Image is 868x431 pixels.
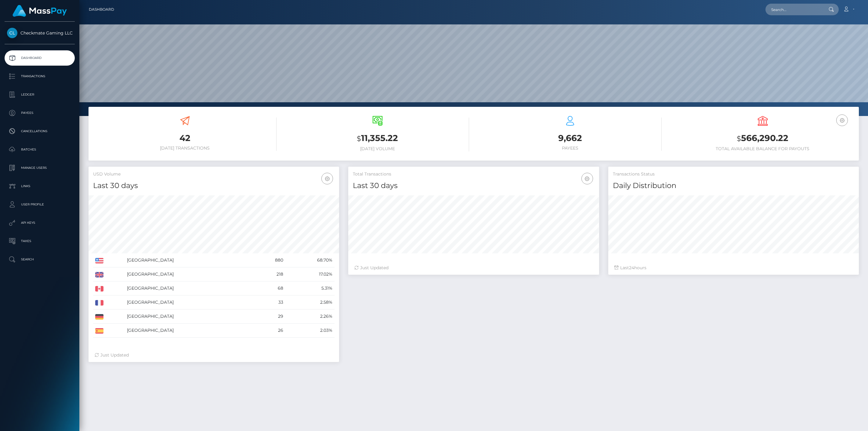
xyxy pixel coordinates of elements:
[254,310,285,324] td: 29
[125,310,254,324] td: [GEOGRAPHIC_DATA]
[614,265,853,271] div: Last hours
[254,267,285,281] td: 218
[7,90,72,99] p: Ledger
[286,132,469,145] h3: 11,355.22
[285,281,335,295] td: 5.31%
[254,281,285,295] td: 68
[357,134,361,143] small: $
[13,5,67,17] img: MassPay Logo
[93,171,335,177] h5: USD Volume
[765,4,823,15] input: Search...
[95,272,103,277] img: GB.png
[254,253,285,267] td: 880
[7,28,17,38] img: Checkmate Gaming LLC
[7,108,72,118] p: Payees
[285,253,335,267] td: 68.70%
[7,53,72,63] p: Dashboard
[5,30,75,36] span: Checkmate Gaming LLC
[7,163,72,172] p: Manage Users
[5,252,75,267] a: Search
[7,200,72,209] p: User Profile
[125,324,254,338] td: [GEOGRAPHIC_DATA]
[353,171,594,177] h5: Total Transactions
[7,218,72,227] p: API Keys
[671,132,854,145] h3: 566,290.22
[95,352,333,358] div: Just Updated
[95,286,103,292] img: CA.png
[5,215,75,230] a: API Keys
[125,267,254,281] td: [GEOGRAPHIC_DATA]
[7,145,72,154] p: Batches
[285,324,335,338] td: 2.03%
[7,255,72,264] p: Search
[254,324,285,338] td: 26
[7,182,72,191] p: Links
[7,72,72,81] p: Transactions
[5,160,75,176] a: Manage Users
[478,132,662,144] h3: 9,662
[95,300,103,306] img: FR.png
[478,146,662,151] h6: Payees
[95,258,103,263] img: US.png
[93,180,335,191] h4: Last 30 days
[93,146,277,151] h6: [DATE] Transactions
[125,253,254,267] td: [GEOGRAPHIC_DATA]
[285,295,335,310] td: 2.58%
[5,105,75,121] a: Payees
[5,50,75,66] a: Dashboard
[5,69,75,84] a: Transactions
[7,127,72,136] p: Cancellations
[125,281,254,295] td: [GEOGRAPHIC_DATA]
[5,87,75,102] a: Ledger
[671,146,854,151] h6: Total Available Balance for Payouts
[737,134,741,143] small: $
[629,265,634,270] span: 24
[5,124,75,139] a: Cancellations
[7,237,72,246] p: Taxes
[613,180,854,191] h4: Daily Distribution
[285,267,335,281] td: 17.02%
[5,142,75,157] a: Batches
[125,295,254,310] td: [GEOGRAPHIC_DATA]
[353,180,594,191] h4: Last 30 days
[5,234,75,249] a: Taxes
[613,171,854,177] h5: Transactions Status
[5,197,75,212] a: User Profile
[5,179,75,194] a: Links
[95,314,103,320] img: DE.png
[93,132,277,144] h3: 42
[254,295,285,310] td: 33
[286,146,469,151] h6: [DATE] Volume
[354,265,593,271] div: Just Updated
[285,310,335,324] td: 2.26%
[95,328,103,334] img: ES.png
[89,3,114,16] a: Dashboard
